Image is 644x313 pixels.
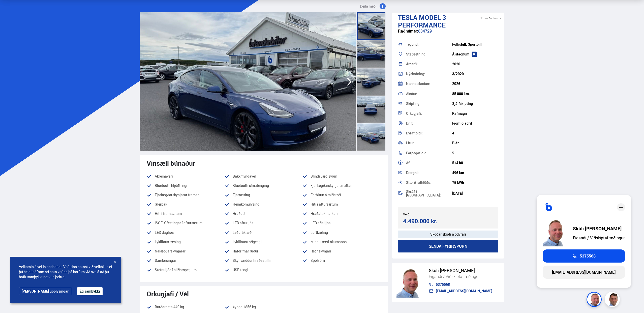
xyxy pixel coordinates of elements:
[403,218,447,224] div: 4.490.000 kr.
[398,28,418,34] span: Raðnúmer:
[580,254,596,258] span: 5375568
[543,218,568,246] img: siFngHWaQ9KaOqBr.png
[147,239,225,245] li: Lykillaus ræsing
[406,52,452,56] div: Staðsetning:
[19,264,112,279] span: Velkomin á vef Íslandsbílar. Vefurinn notast við vefkökur, ef þú heldur áfram að nota vefinn þá h...
[225,173,302,179] li: Bakkmyndavél
[398,13,446,30] span: Model 3 PERFORMANCE
[480,10,501,26] img: brand logo
[452,52,498,56] div: Á staðnum
[429,268,492,273] div: Skúli [PERSON_NAME]
[147,230,225,236] li: LED dagljós
[452,102,498,106] div: Sjálfskipting
[302,192,380,198] li: Forhitun á miðstöð
[147,220,225,226] li: ISOFIX festingar í aftursætum
[225,192,302,198] li: Fjarræsing
[398,29,499,39] div: 884729
[406,131,452,135] div: Dyrafjöldi:
[225,230,302,236] li: Leðuráklæði
[452,161,498,165] div: 514 hö.
[406,92,452,96] div: Akstur:
[452,62,498,66] div: 2020
[406,102,452,105] div: Skipting:
[302,220,380,226] li: LED aðalljós
[147,211,225,217] li: Hiti í framsætum
[452,42,498,46] div: Fólksbíll, Sportbíll
[147,258,225,264] li: Samlæsingar
[452,191,498,195] div: [DATE]
[406,122,452,125] div: Drif:
[147,183,225,189] li: Bluetooth hljóðtengi
[452,151,498,155] div: 5
[429,273,492,280] div: Eigandi / Viðskiptafræðingur
[406,141,452,145] div: Litur:
[406,62,452,66] div: Árgerð:
[398,13,417,22] span: Tesla
[573,226,625,231] div: Skúli [PERSON_NAME]
[147,290,381,298] div: Orkugjafi / Vél
[225,211,302,217] li: Hraðastillir
[406,161,452,165] div: Afl:
[406,82,452,86] div: Næsta skoðun:
[406,43,452,46] div: Tegund:
[406,112,452,115] div: Orkugjafi:
[398,240,499,252] button: Senda fyrirspurn
[302,211,380,217] li: Hraðatakmarkari
[452,82,498,86] div: 2026
[147,192,225,198] li: Fjarlægðarskynjarar framan
[225,183,302,189] li: Bluetooth símatenging
[406,190,452,197] div: Skráð í [GEOGRAPHIC_DATA]:
[406,181,452,184] div: Stærð rafhlöðu:
[147,267,225,273] li: Stefnuljós í hliðarspeglum
[77,287,103,295] button: Ég samþykki
[452,141,498,145] div: Blár
[452,72,498,76] div: 3/2020
[225,258,302,264] li: Skynvæddur hraðastillir
[587,293,602,308] img: siFngHWaQ9KaOqBr.png
[225,248,302,254] li: Rafdrifnar rúður
[543,266,625,279] a: [EMAIL_ADDRESS][DOMAIN_NAME]
[403,212,448,216] div: Verð:
[147,159,381,167] div: Vinsæll búnaður
[396,267,424,298] img: siFngHWaQ9KaOqBr.png
[452,92,498,96] div: 85 000 km.
[302,183,380,189] li: Fjarlægðarskynjarar aftan
[4,2,19,17] button: Opna LiveChat spjallviðmót
[360,3,377,9] span: Deila með:
[140,12,356,151] img: 3604178.jpeg
[429,282,492,287] a: 5375568
[452,181,498,185] div: 75 kWh
[452,131,498,135] div: 4
[302,258,380,264] li: Spólvörn
[225,201,302,207] li: Heimkomulýsing
[302,201,380,207] li: Hiti í aftursætum
[302,230,380,236] li: Loftkæling
[605,293,621,308] img: FbJEzSuNWCJXmdc-.webp
[225,239,302,245] li: Lykillaust aðgengi
[406,72,452,76] div: Nýskráning:
[406,151,452,155] div: Farþegafjöldi:
[358,3,388,9] button: Deila með:
[147,248,225,254] li: Nálægðarskynjarar
[302,173,380,179] li: Blindsvæðisvörn
[398,231,499,238] div: Skoðar skipti á ódýrari
[225,220,302,226] li: LED afturljós
[356,12,572,151] img: 3604182.jpeg
[302,239,380,245] li: Minni í sæti ökumanns
[452,111,498,116] div: Rafmagn
[617,203,625,211] div: close
[225,267,302,276] li: USB tengi
[147,304,225,310] li: Burðargeta 449 kg.
[452,121,498,125] div: Fjórhjóladrif
[19,287,71,295] a: [PERSON_NAME] upplýsingar
[573,236,625,240] div: Eigandi / Viðskiptafræðingur
[406,171,452,175] div: Drægni:
[452,171,498,175] div: 496 km
[543,249,625,263] a: 5375568
[147,173,225,179] li: Akreinavari
[429,289,492,293] a: [EMAIL_ADDRESS][DOMAIN_NAME]
[147,201,225,207] li: Glerþak
[302,248,380,254] li: Regnskynjari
